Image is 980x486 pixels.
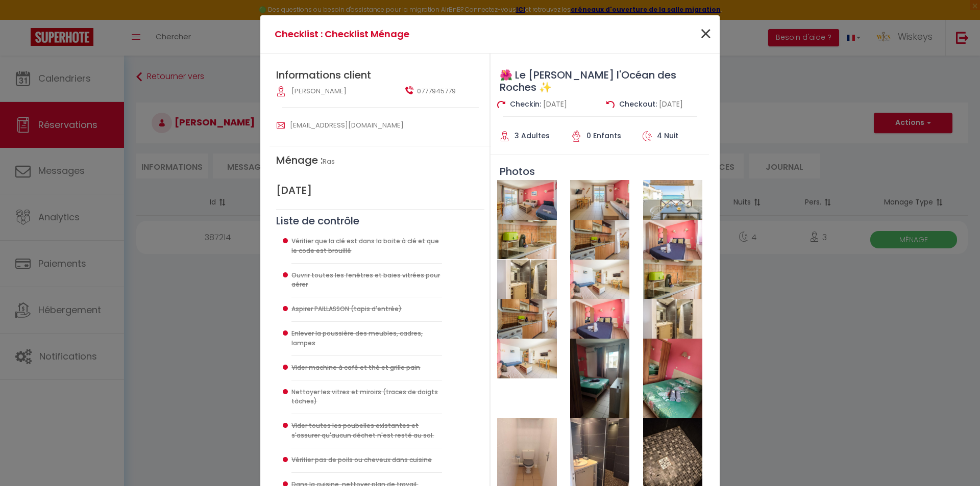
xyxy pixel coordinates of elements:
button: Ouvrir le widget de chat LiveChat [8,4,39,35]
button: Close [699,23,712,45]
span: Checkin: [510,99,541,109]
span: [EMAIL_ADDRESS][DOMAIN_NAME] [290,120,404,130]
img: user [277,121,285,130]
li: Vider toutes les poubelles existantes et s'assurer qu'aucun déchet n'est resté au sol. [291,414,442,448]
li: Ouvrir toutes les fenêtres et baies vitrées pour aérer [291,264,442,298]
span: [DATE] [543,99,567,109]
li: Vérifier pas de poils ou cheveux dans cuisine [291,448,442,473]
h4: Checklist : Checklist Ménage [275,27,553,41]
h3: Photos [491,165,709,177]
li: Aspirer PAILLASSON (tapis d'entrée) [291,297,442,322]
span: 0 Enfants [586,131,621,141]
span: 4 Nuit [657,131,678,141]
span: 0777945779 [417,86,456,96]
span: [PERSON_NAME] [291,86,347,96]
span: × [699,19,712,49]
h3: Liste de contrôle [276,215,484,227]
h4: Ménage : [276,154,484,166]
li: Vider machine à café et thé et grille pain [291,356,442,380]
span: Checkout: [619,99,657,109]
li: Enlever la poussière des meubles, cadres, lampes [291,322,442,356]
li: Nettoyer les vitres et miroirs (traces de doigts tâches) [291,380,442,415]
h3: 🌺 Le [PERSON_NAME] l'Océan des Roches ✨ [491,69,709,93]
li: Vérifier que la clé est dans la boite à clé et que le code est brouillé [291,229,442,264]
span: [DATE] [659,99,683,109]
span: Ras [323,157,335,166]
h2: [DATE] [276,184,484,196]
h2: Informations client [276,69,484,81]
img: check out [606,100,615,109]
img: check in [497,100,505,109]
img: user [405,86,413,94]
span: 3 Adultes [514,131,550,141]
